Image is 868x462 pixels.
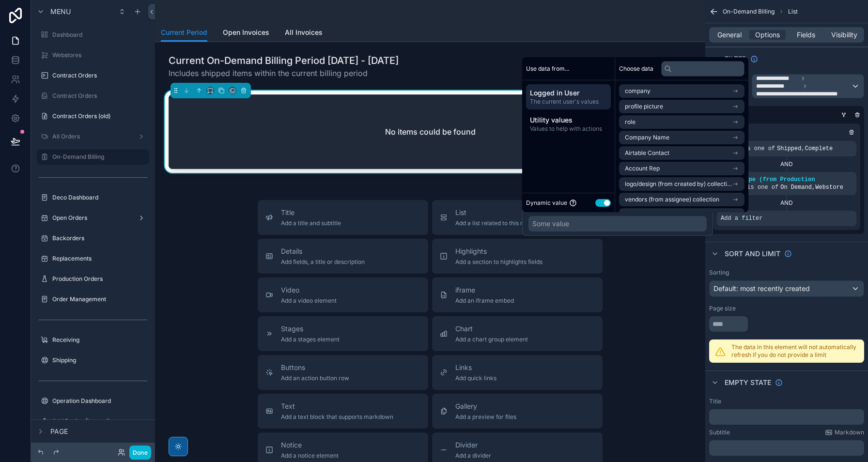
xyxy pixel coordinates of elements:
[52,112,147,120] label: Contract Orders (old)
[285,28,323,37] span: All Invoices
[725,54,746,64] span: Filter
[37,414,149,429] a: Add Design (Internal)
[258,394,428,429] button: TextAdd a text block that supports markdown
[530,98,607,106] span: The current user's values
[709,305,736,312] label: Page size
[52,295,147,303] label: Order Management
[432,394,603,429] button: GalleryAdd a preview for files
[709,269,729,277] label: Sorting
[526,199,567,207] span: Dynamic value
[721,176,815,191] span: Order Type (from Production Orders)
[223,28,269,37] span: Open Invoices
[281,452,339,460] span: Add a notice element
[731,343,858,359] p: The data in this element will not automatically refresh if you do not provide a limit
[455,336,528,343] span: Add a chart group element
[432,355,603,390] button: LinksAdd quick links
[52,356,147,364] label: Shipping
[281,297,337,305] span: Add a video element
[52,133,134,140] label: All Orders
[37,231,149,246] a: Backorders
[530,88,607,98] span: Logged in User
[37,271,149,287] a: Production Orders
[522,80,615,140] div: scrollable content
[709,398,721,405] label: Title
[455,258,542,266] span: Add a section to highlights fields
[37,129,149,144] a: All Orders
[52,194,147,201] label: Deco Dashboard
[812,184,815,191] span: ,
[281,285,337,295] span: Video
[52,72,147,79] label: Contract Orders
[52,234,147,242] label: Backorders
[258,239,428,274] button: DetailsAdd fields, a title or description
[530,125,607,133] span: Values to help with actions
[37,88,149,104] a: Contract Orders
[281,246,365,256] span: Details
[709,280,864,297] button: Default: most recently created
[258,200,428,235] button: TitleAdd a title and subtitle
[835,429,864,436] span: Markdown
[37,68,149,83] a: Contract Orders
[747,184,778,191] span: is one of
[455,324,528,334] span: Chart
[281,258,365,266] span: Add fields, a title or description
[455,440,491,450] span: Divider
[780,184,843,191] span: On Demand Webstore
[37,353,149,368] a: Shipping
[455,246,542,256] span: Highlights
[713,284,810,293] span: Default: most recently created
[52,31,147,39] label: Dashboard
[281,363,349,372] span: Buttons
[223,24,269,43] a: Open Invoices
[281,336,340,343] span: Add a stages element
[52,92,147,100] label: Contract Orders
[723,8,775,15] span: On-Demand Billing
[281,208,341,217] span: Title
[281,219,341,227] span: Add a title and subtitle
[52,397,147,405] label: Operation Dashboard
[619,65,653,73] span: Choose data
[777,145,833,152] span: Shipped Complete
[788,8,798,15] span: List
[281,374,349,382] span: Add an action button row
[709,440,864,456] div: scrollable content
[831,30,857,40] span: Visibility
[258,316,428,351] button: StagesAdd a stages element
[721,215,762,222] span: Add a filter
[455,374,496,382] span: Add quick links
[801,145,805,152] span: ,
[161,28,207,37] span: Current Period
[455,219,539,227] span: Add a list related to this record
[455,413,516,421] span: Add a preview for files
[825,429,864,436] a: Markdown
[717,30,742,40] span: General
[285,24,323,43] a: All Invoices
[52,417,147,425] label: Add Design (Internal)
[455,208,539,217] span: List
[37,27,149,43] a: Dashboard
[37,47,149,63] a: Webstores
[725,249,780,259] span: Sort And Limit
[50,7,71,16] span: Menu
[37,149,149,165] a: On-Demand Billing
[709,409,864,425] div: scrollable content
[258,277,428,312] button: VideoAdd a video element
[432,277,603,312] button: iframeAdd an iframe embed
[455,297,514,305] span: Add an iframe embed
[37,332,149,348] a: Receiving
[281,413,393,421] span: Add a text block that supports markdown
[455,285,514,295] span: iframe
[52,153,143,161] label: On-Demand Billing
[385,126,476,138] h2: No items could be found
[532,219,569,229] div: Some value
[432,239,603,274] button: HighlightsAdd a section to highlights fields
[432,200,603,235] button: ListAdd a list related to this record
[52,51,147,59] label: Webstores
[37,190,149,205] a: Deco Dashboard
[129,446,151,460] button: Done
[717,199,856,207] div: AND
[37,251,149,266] a: Replacements
[281,440,339,450] span: Notice
[52,214,134,222] label: Open Orders
[455,401,516,411] span: Gallery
